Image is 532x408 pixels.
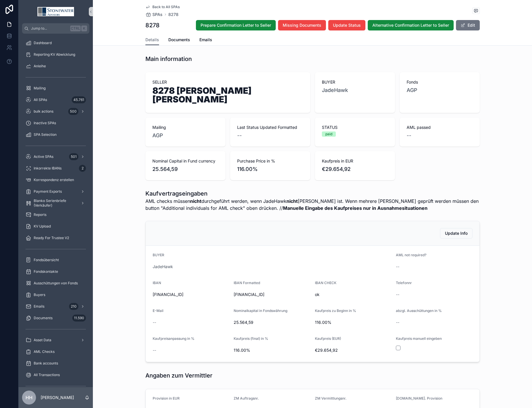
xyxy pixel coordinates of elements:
button: Alternative Confirmation Letter to Seller [368,20,454,30]
span: E-Mail [153,308,163,313]
a: AGP [407,86,417,94]
span: Provision in EUR [153,396,180,400]
span: Emails [199,37,212,43]
span: Buyers [34,293,45,297]
a: Blanko Serienbriefe (Verkäufer) [22,198,89,208]
span: Dashboard [34,41,52,45]
span: AML not required? [396,253,426,257]
span: -- [153,347,156,353]
span: 116.00% [237,165,303,173]
button: Edit [456,20,480,30]
h1: 8278 [PERSON_NAME] [PERSON_NAME] [152,86,303,106]
span: AML Checks [34,349,55,354]
span: Kaufpreisanpassung in % [153,336,194,341]
span: Mailing [152,124,219,130]
a: Korrespondenz erstellen [22,175,89,185]
span: Inkorrekte IBANs [34,166,62,171]
a: Bank accounts [22,358,89,369]
span: All SPAs [34,98,47,102]
span: STATUS [322,124,388,130]
span: Last Status Updated Formatted [237,124,303,130]
span: [DOMAIN_NAME]. Provision [396,396,442,400]
a: Details [145,35,159,46]
span: 25.564,59 [234,319,310,325]
span: Asset Data [34,338,51,342]
div: 45.761 [72,96,86,103]
span: 25.564,59 [152,165,219,173]
a: JadeHawk [153,264,173,270]
span: [FINANCIAL_ID] [153,292,229,297]
div: scrollable content [19,34,93,387]
span: AML passed [407,124,473,130]
span: Payment Exports [34,189,62,194]
a: AGP [152,131,163,140]
a: Documents [168,35,190,46]
div: 210 [69,303,78,310]
a: Inkorrekte IBANs2 [22,163,89,174]
span: -- [396,319,399,325]
span: -- [407,131,411,140]
a: Reports [22,210,89,220]
span: KV Upload [34,224,51,229]
a: Dashboard [22,38,89,48]
span: Reporting KV Abwicklung [34,52,75,57]
a: Fondskontakte [22,266,89,277]
span: Back to All SPAs [152,5,180,9]
span: Telefonnr [396,281,412,285]
span: Bank accounts [34,361,58,366]
a: Ready For Trustee V2 [22,233,89,243]
span: Prepare Confirmation Letter to Seller [201,22,271,28]
span: Kaufpreis (final) in % [234,336,268,341]
span: Kaufpreis zu Beginn in % [315,308,356,313]
a: Emails [199,35,212,46]
span: Blanko Serienbriefe (Verkäufer) [34,198,76,208]
button: Update Status [328,20,365,30]
span: SELLER [152,79,303,85]
span: Reports [34,212,46,217]
span: -- [237,131,242,140]
span: Fondsübersicht [34,258,59,262]
span: 116.00% [315,319,392,325]
span: ZM Auftragsnr. [234,396,259,400]
strong: nicht [190,198,201,204]
span: Jump to... [31,26,68,31]
span: Korrespondenz erstellen [34,178,74,182]
a: All Transactions [22,370,89,380]
img: App logo [37,7,74,16]
span: SPAs [152,12,163,17]
div: 11.590 [72,315,86,322]
span: Documents [34,316,53,320]
span: Missing Documents [283,22,321,28]
span: All Transactions [34,373,60,377]
span: Active SPAs [34,154,53,159]
span: Emails [34,304,44,309]
span: ok [315,292,392,297]
a: Inactive SPAs [22,118,89,128]
span: Update Info [445,230,468,236]
button: Jump to...CtrlK [22,23,89,34]
span: HH [26,394,33,401]
span: JadeHawk [322,86,348,94]
span: Mailing [34,86,46,91]
span: ZM Vermittlungsnr. [315,396,347,400]
a: Buyers [22,290,89,300]
h1: Main information [145,55,192,63]
a: Fondsübersicht [22,255,89,265]
span: Kaufpreis manuell eingeben [396,336,442,341]
strong: Manuelle Eingabe des Kaufpreises nur in Ausnahmesituationen [283,205,428,211]
a: bulk actions500 [22,106,89,117]
span: Fondskontakte [34,269,58,274]
a: Back to All SPAs [145,5,180,9]
span: Ctrl [70,26,81,31]
a: AML Checks [22,346,89,357]
a: Active SPAs501 [22,151,89,162]
div: paid [325,131,332,137]
span: Anleihe [34,64,46,68]
a: 8278 [168,12,178,17]
a: Mailing [22,83,89,93]
a: Documents11.590 [22,313,89,323]
a: Asset Data [22,335,89,345]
